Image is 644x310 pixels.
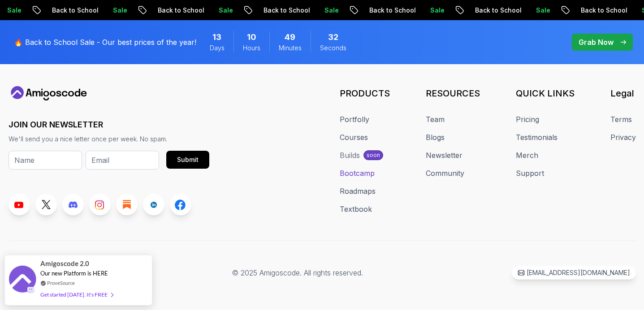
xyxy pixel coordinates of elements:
[516,87,575,100] h3: QUICK LINKS
[610,87,636,100] h3: Legal
[324,6,353,15] p: Sale
[35,194,57,215] a: Twitter link
[9,151,82,170] input: Name
[40,289,113,300] div: Get started [DATE]. It's FREE
[610,114,632,125] a: Terms
[247,31,256,44] span: 10 Hours
[166,151,209,169] button: Submit
[40,258,89,269] span: Amigoscode 2.0
[516,114,539,125] a: Pricing
[9,118,209,131] h3: JOIN OUR NEWSLETTER
[430,6,459,15] p: Sale
[40,270,108,277] span: Our new Platform is HERE
[527,268,630,277] p: [EMAIL_ADDRESS][DOMAIN_NAME]
[579,37,614,48] p: Grab Now
[158,6,219,15] p: Back to School
[369,6,430,15] p: Back to School
[340,132,368,143] a: Courses
[116,194,138,215] a: Blog link
[340,186,376,196] a: Roadmaps
[9,266,36,295] img: provesource social proof notification image
[581,6,642,15] p: Back to School
[9,194,30,215] a: Youtube link
[210,44,225,52] span: Days
[285,31,295,44] span: 49 Minutes
[9,135,209,144] p: We'll send you a nice letter once per week. No spam.
[610,132,636,143] a: Privacy
[47,279,75,287] a: ProveSource
[328,31,338,44] span: 32 Seconds
[475,6,536,15] p: Back to School
[243,44,260,52] span: Hours
[7,6,36,15] p: Sale
[340,204,372,214] a: Textbook
[170,194,191,215] a: Facebook link
[264,6,324,15] p: Back to School
[320,44,346,52] span: Seconds
[143,194,164,215] a: LinkedIn link
[516,132,558,143] a: Testimonials
[86,151,159,170] input: Email
[89,194,111,215] a: Instagram link
[340,87,390,100] h3: PRODUCTS
[426,168,464,179] a: Community
[536,6,565,15] p: Sale
[340,150,360,161] div: Builds
[113,6,142,15] p: Sale
[367,152,380,159] p: soon
[219,6,247,15] p: Sale
[340,168,375,179] a: Bootcamp
[14,37,196,48] p: 🔥 Back to School Sale - Our best prices of the year!
[212,31,221,44] span: 13 Days
[177,155,199,164] div: Submit
[516,150,538,161] a: Merch
[279,44,302,52] span: Minutes
[52,6,113,15] p: Back to School
[426,114,445,125] a: Team
[426,132,445,143] a: Blogs
[426,87,480,100] h3: RESOURCES
[62,194,84,215] a: Discord link
[426,150,462,161] a: Newsletter
[512,266,636,279] a: [EMAIL_ADDRESS][DOMAIN_NAME]
[232,267,363,278] p: © 2025 Amigoscode. All rights reserved.
[340,114,369,125] a: Portfolly
[516,168,544,179] a: Support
